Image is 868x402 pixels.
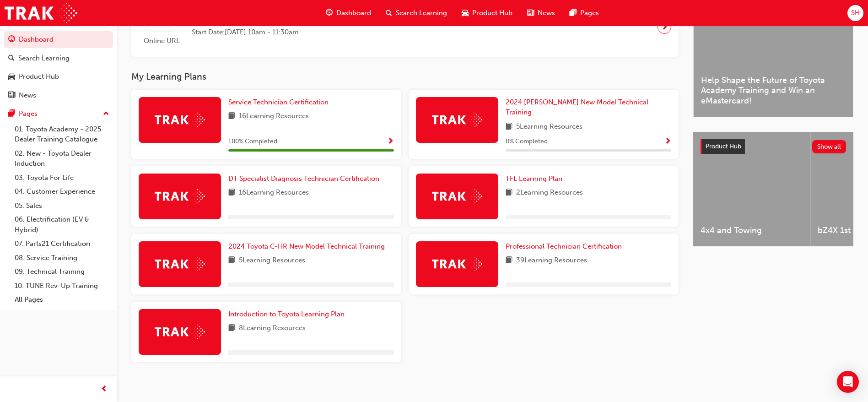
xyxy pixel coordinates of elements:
[336,8,371,18] span: Dashboard
[5,3,77,23] img: Trak
[387,138,394,146] span: Show Progress
[19,90,36,101] div: News
[386,7,392,19] span: search-icon
[701,225,803,236] span: 4x4 and Towing
[4,105,113,122] button: Pages
[8,92,15,100] span: news-icon
[516,187,583,199] span: 2 Learning Resources
[4,29,113,105] button: DashboardSearch LearningProduct HubNews
[432,257,482,271] img: Trak
[228,98,329,106] span: Service Technician Certification
[472,8,512,18] span: Product Hub
[11,293,113,307] a: All Pages
[11,251,113,265] a: 08. Service Training
[228,111,235,122] span: book-icon
[4,87,113,104] a: News
[664,136,671,147] button: Show Progress
[520,4,562,22] a: news-iconNews
[516,255,587,266] span: 39 Learning Resources
[19,109,38,119] div: Pages
[847,5,863,21] button: SH
[131,71,679,82] h3: My Learning Plans
[506,136,548,147] span: 0 % Completed
[228,255,235,266] span: book-icon
[837,371,859,393] div: Open Intercom Messenger
[570,7,577,19] span: pages-icon
[155,113,205,127] img: Trak
[506,255,512,266] span: book-icon
[4,31,113,48] a: Dashboard
[11,185,113,199] a: 04. Customer Experience
[228,310,345,318] span: Introduction to Toyota Learning Plan
[8,73,15,81] span: car-icon
[239,111,309,122] span: 16 Learning Resources
[4,68,113,85] a: Product Hub
[396,8,447,18] span: Search Learning
[228,174,383,184] a: DT Specialist Diagnosis Technician Certification
[228,323,235,334] span: book-icon
[8,110,15,118] span: pages-icon
[701,75,846,106] span: Help Shape the Future of Toyota Academy Training and Win an eMastercard!
[155,189,205,203] img: Trak
[506,98,648,117] span: 2024 [PERSON_NAME] New Model Technical Training
[11,147,113,171] a: 02. New - Toyota Dealer Induction
[432,189,482,203] img: Trak
[11,265,113,279] a: 09. Technical Training
[155,325,205,339] img: Trak
[11,279,113,293] a: 10. TUNE Rev-Up Training
[4,50,113,67] a: Search Learning
[18,53,70,64] div: Search Learning
[139,36,184,46] span: Online URL
[103,108,109,120] span: up-icon
[318,4,378,22] a: guage-iconDashboard
[701,139,846,154] a: Product HubShow all
[462,7,469,19] span: car-icon
[326,7,333,19] span: guage-icon
[378,4,454,22] a: search-iconSearch Learning
[228,241,388,252] a: 2024 Toyota C-HR New Model Technical Training
[454,4,520,22] a: car-iconProduct Hub
[387,136,394,147] button: Show Progress
[562,4,606,22] a: pages-iconPages
[506,97,671,118] a: 2024 [PERSON_NAME] New Model Technical Training
[432,113,482,127] img: Trak
[706,142,741,150] span: Product Hub
[155,257,205,271] img: Trak
[239,323,306,334] span: 8 Learning Resources
[11,199,113,213] a: 05. Sales
[516,121,582,133] span: 5 Learning Resources
[228,187,235,199] span: book-icon
[851,8,860,18] span: SH
[812,140,846,153] button: Show all
[527,7,534,19] span: news-icon
[506,242,622,250] span: Professional Technician Certification
[538,8,555,18] span: News
[139,5,671,50] a: Online URLToyota For Life In Action - Virtual ClassroomStart Date:[DATE] 10am - 11:30am
[11,237,113,251] a: 07. Parts21 Certification
[228,309,348,320] a: Introduction to Toyota Learning Plan
[228,174,379,183] span: DT Specialist Diagnosis Technician Certification
[8,54,15,63] span: search-icon
[693,132,810,246] a: 4x4 and Towing
[11,122,113,147] a: 01. Toyota Academy - 2025 Dealer Training Catalogue
[101,384,108,395] span: prev-icon
[506,187,512,199] span: book-icon
[19,71,59,82] div: Product Hub
[11,212,113,237] a: 06. Electrification (EV & Hybrid)
[228,97,332,108] a: Service Technician Certification
[661,21,668,33] span: next-icon
[11,171,113,185] a: 03. Toyota For Life
[239,255,305,266] span: 5 Learning Resources
[506,174,562,183] span: TFL Learning Plan
[228,136,277,147] span: 100 % Completed
[239,187,309,199] span: 16 Learning Resources
[580,8,599,18] span: Pages
[664,138,671,146] span: Show Progress
[506,121,512,133] span: book-icon
[8,36,15,44] span: guage-icon
[228,242,385,250] span: 2024 Toyota C-HR New Model Technical Training
[506,174,566,184] a: TFL Learning Plan
[506,241,625,252] a: Professional Technician Certification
